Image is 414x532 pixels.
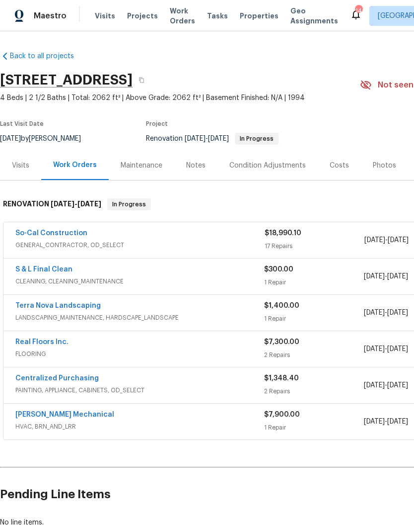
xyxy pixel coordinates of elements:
[264,375,299,382] span: $1,348.40
[208,135,229,142] span: [DATE]
[364,273,385,280] span: [DATE]
[15,422,264,432] span: HVAC, BRN_AND_LRR
[95,11,115,21] span: Visits
[373,161,396,171] div: Photos
[387,346,408,353] span: [DATE]
[15,230,87,237] a: So-Cal Construction
[12,161,29,171] div: Visits
[364,308,408,318] span: -
[53,160,97,170] div: Work Orders
[51,200,101,207] span: -
[146,135,278,142] span: Renovation
[15,266,72,273] a: S & L Final Clean
[364,380,408,390] span: -
[15,375,99,382] a: Centralized Purchasing
[121,161,162,171] div: Maintenance
[207,12,228,19] span: Tasks
[51,200,74,207] span: [DATE]
[364,271,408,281] span: -
[15,302,101,309] a: Terra Nova Landscaping
[364,346,385,353] span: [DATE]
[364,344,408,354] span: -
[186,161,206,171] div: Notes
[364,237,385,244] span: [DATE]
[15,349,264,359] span: FLOORING
[127,11,158,21] span: Projects
[77,200,101,207] span: [DATE]
[364,417,408,427] span: -
[15,313,264,323] span: LANDSCAPING_MAINTENANCE, HARDSCAPE_LANDSCAPE
[15,385,264,395] span: PAINTING, APPLIANCE, CABINETS, OD_SELECT
[264,423,363,433] div: 1 Repair
[15,339,69,346] a: Real Floors Inc.
[133,71,150,89] button: Copy Address
[185,135,206,142] span: [DATE]
[170,6,195,26] span: Work Orders
[15,411,114,418] a: [PERSON_NAME] Mechanical
[15,240,265,250] span: GENERAL_CONTRACTOR, OD_SELECT
[330,161,349,171] div: Costs
[264,386,363,396] div: 2 Repairs
[264,411,300,418] span: $7,900.00
[265,230,301,237] span: $18,990.10
[387,273,408,280] span: [DATE]
[108,199,150,209] span: In Progress
[355,6,362,16] div: 14
[264,277,363,287] div: 1 Repair
[236,136,277,142] span: In Progress
[264,350,363,360] div: 2 Repairs
[3,198,101,210] h6: RENOVATION
[387,382,408,389] span: [DATE]
[364,418,385,425] span: [DATE]
[185,135,229,142] span: -
[146,121,168,127] span: Project
[264,302,299,309] span: $1,400.00
[265,241,364,251] div: 17 Repairs
[387,418,408,425] span: [DATE]
[290,6,338,26] span: Geo Assignments
[229,161,306,171] div: Condition Adjustments
[364,235,409,245] span: -
[264,314,363,324] div: 1 Repair
[364,382,385,389] span: [DATE]
[264,266,293,273] span: $300.00
[240,11,278,21] span: Properties
[387,309,408,316] span: [DATE]
[264,339,299,346] span: $7,300.00
[364,309,385,316] span: [DATE]
[34,11,67,21] span: Maestro
[388,237,409,244] span: [DATE]
[15,276,264,286] span: CLEANING, CLEANING_MAINTENANCE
